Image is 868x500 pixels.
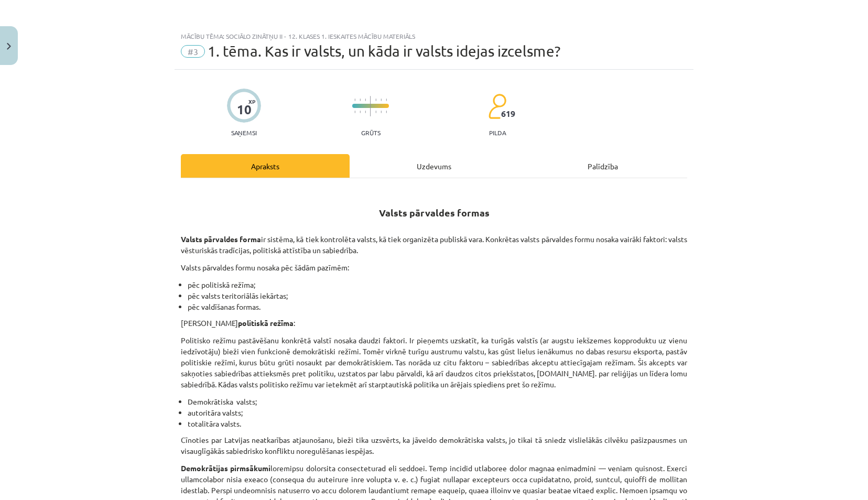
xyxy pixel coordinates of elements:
[379,206,490,219] strong: Valsts pārvaldes formas
[381,99,382,101] img: icon-short-line-57e1e144782c952c97e751825c79c345078a6d821885a25fce030b3d8c18986b.svg
[381,111,382,113] img: icon-short-line-57e1e144782c952c97e751825c79c345078a6d821885a25fce030b3d8c18986b.svg
[181,234,261,244] b: Valsts pārvaldes forma
[181,45,205,58] span: #3
[375,111,376,113] img: icon-short-line-57e1e144782c952c97e751825c79c345078a6d821885a25fce030b3d8c18986b.svg
[188,290,687,301] li: pēc valsts teritoriālās iekārtas;
[354,111,355,113] img: icon-short-line-57e1e144782c952c97e751825c79c345078a6d821885a25fce030b3d8c18986b.svg
[488,93,506,119] img: students-c634bb4e5e11cddfef0936a35e636f08e4e9abd3cc4e673bd6f9a4125e45ecb1.svg
[354,99,355,101] img: icon-short-line-57e1e144782c952c97e751825c79c345078a6d821885a25fce030b3d8c18986b.svg
[489,129,506,136] p: pilda
[181,32,687,40] div: Mācību tēma: Sociālo zinātņu ii - 12. klases 1. ieskaites mācību materiāls
[360,111,361,113] img: icon-short-line-57e1e144782c952c97e751825c79c345078a6d821885a25fce030b3d8c18986b.svg
[365,111,366,113] img: icon-short-line-57e1e144782c952c97e751825c79c345078a6d821885a25fce030b3d8c18986b.svg
[7,43,11,50] img: icon-close-lesson-0947bae3869378f0d4975bcd49f059093ad1ed9edebbc8119c70593378902aed.svg
[361,129,381,136] p: Grūts
[360,99,361,101] img: icon-short-line-57e1e144782c952c97e751825c79c345078a6d821885a25fce030b3d8c18986b.svg
[248,99,255,104] span: XP
[370,96,371,116] img: icon-long-line-d9ea69661e0d244f92f715978eff75569469978d946b2353a9bb055b3ed8787d.svg
[365,99,366,101] img: icon-short-line-57e1e144782c952c97e751825c79c345078a6d821885a25fce030b3d8c18986b.svg
[518,154,687,178] div: Palīdzība
[188,279,687,290] li: pēc politiskā režīma;
[188,418,687,429] li: totalitāra valsts.
[181,234,687,256] p: ir sistēma, kā tiek kontrolēta valsts, kā tiek organizēta publiskā vara. Konkrētas valsts pārvald...
[227,129,261,136] p: Saņemsi
[181,335,687,390] p: Politisko režīmu pastāvēšanu konkrētā valstī nosaka daudzi faktori. Ir pieņemts uzskatīt, ka turī...
[181,463,270,473] b: Demokrātijas pirmsākumi
[237,102,252,117] div: 10
[238,318,294,328] b: politiskā režīma
[386,111,387,113] img: icon-short-line-57e1e144782c952c97e751825c79c345078a6d821885a25fce030b3d8c18986b.svg
[188,407,687,418] li: autoritāra valsts;
[181,318,687,329] p: [PERSON_NAME] :
[386,99,387,101] img: icon-short-line-57e1e144782c952c97e751825c79c345078a6d821885a25fce030b3d8c18986b.svg
[188,301,687,312] li: pēc valdīšanas formas.
[181,434,687,456] p: Cīnoties par Latvijas neatkarības atjaunošanu, bieži tika uzsvērts, ka jāveido demokrātiska valst...
[181,262,687,273] p: Valsts pārvaldes formu nosaka pēc šādām pazīmēm:
[501,109,515,118] span: 619
[350,154,518,178] div: Uzdevums
[208,42,560,60] span: 1. tēma. Kas ir valsts, un kāda ir valsts idejas izcelsme?
[188,396,687,407] li: Demokrātiska valsts;
[181,154,350,178] div: Apraksts
[375,99,376,101] img: icon-short-line-57e1e144782c952c97e751825c79c345078a6d821885a25fce030b3d8c18986b.svg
